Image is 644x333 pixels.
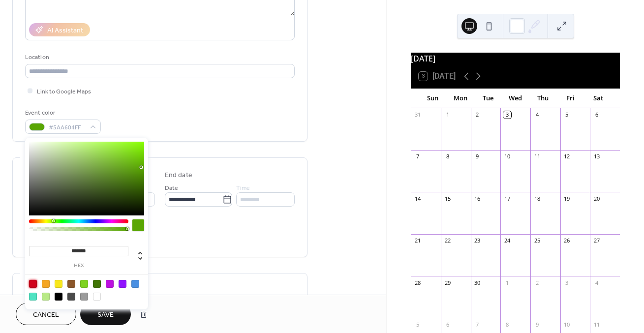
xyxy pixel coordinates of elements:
label: hex [29,263,128,269]
div: 2 [533,279,541,286]
div: #4A4A4A [67,293,75,301]
div: 8 [444,153,451,160]
div: 6 [593,111,600,119]
button: Cancel [16,303,76,325]
div: #9B9B9B [80,293,88,301]
span: Cancel [33,310,59,320]
div: #8B572A [67,280,75,288]
div: 26 [563,237,571,244]
div: #50E3C2 [29,293,37,301]
div: [DATE] [411,53,620,64]
div: #BD10E0 [106,280,114,288]
div: End date [165,170,192,181]
div: Sat [584,89,612,108]
div: 13 [593,153,600,160]
div: 11 [533,153,541,160]
span: #5AA604FF [49,122,85,133]
div: #D0021B [29,280,37,288]
div: 16 [474,195,481,202]
div: 9 [474,153,481,160]
div: Sun [419,89,446,108]
div: 2 [474,111,481,119]
span: Date [165,183,178,193]
div: 11 [593,321,600,328]
div: 17 [503,195,511,202]
div: 31 [414,111,421,119]
div: Thu [529,89,557,108]
div: 22 [444,237,451,244]
div: Tue [474,89,502,108]
div: 23 [474,237,481,244]
div: 1 [444,111,451,119]
div: 5 [414,321,421,328]
div: 4 [593,279,600,286]
div: 12 [563,153,571,160]
div: 6 [444,321,451,328]
div: 1 [503,279,511,286]
div: 7 [474,321,481,328]
span: Save [97,310,114,320]
div: #F5A623 [42,280,50,288]
button: Save [80,303,131,325]
div: 5 [563,111,571,119]
div: 20 [593,195,600,202]
div: 10 [563,321,571,328]
div: 25 [533,237,541,244]
div: 28 [414,279,421,286]
span: Time [236,183,250,193]
div: 8 [503,321,511,328]
div: #000000 [55,293,62,301]
div: 29 [444,279,451,286]
div: 3 [563,279,571,286]
div: 24 [503,237,511,244]
div: 14 [414,195,421,202]
div: 21 [414,237,421,244]
div: 7 [414,153,421,160]
div: 10 [503,153,511,160]
div: 19 [563,195,571,202]
div: Event color [25,108,99,118]
div: Mon [446,89,474,108]
div: #FFFFFF [93,293,101,301]
div: 30 [474,279,481,286]
div: 4 [533,111,541,119]
div: Wed [502,89,529,108]
div: #4A90E2 [131,280,139,288]
div: #9013FE [119,280,126,288]
div: 9 [533,321,541,328]
div: 18 [533,195,541,202]
div: 15 [444,195,451,202]
div: #F8E71C [55,280,62,288]
div: Fri [557,89,584,108]
div: #417505 [93,280,101,288]
div: 27 [593,237,600,244]
div: #7ED321 [80,280,88,288]
span: Link to Google Maps [37,87,91,97]
div: Location [25,52,293,62]
div: #B8E986 [42,293,50,301]
div: 3 [503,111,511,119]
